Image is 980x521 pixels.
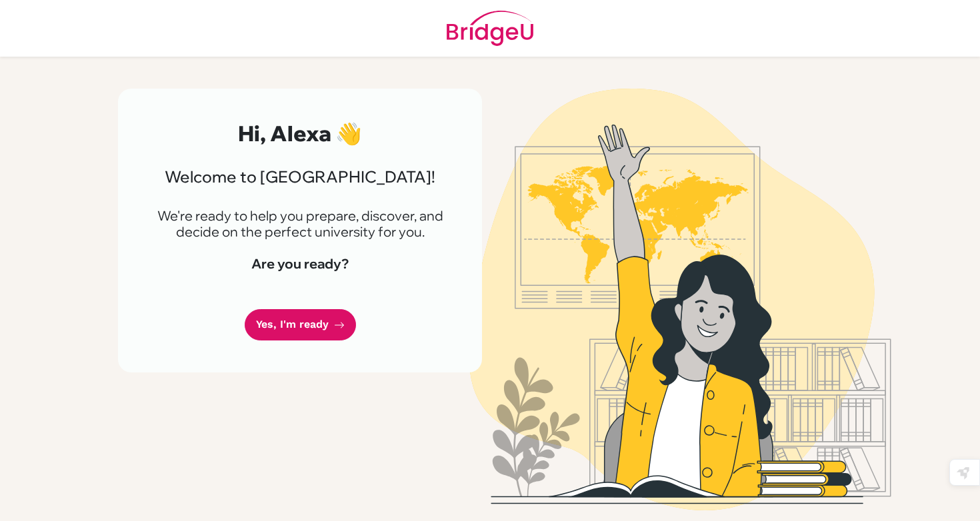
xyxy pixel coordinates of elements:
h2: Hi, Alexa 👋 [150,121,450,146]
a: Yes, I'm ready [245,309,356,340]
h4: Are you ready? [150,256,450,272]
h3: Welcome to [GEOGRAPHIC_DATA]! [150,167,450,187]
p: We're ready to help you prepare, discover, and decide on the perfect university for you. [150,208,450,240]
